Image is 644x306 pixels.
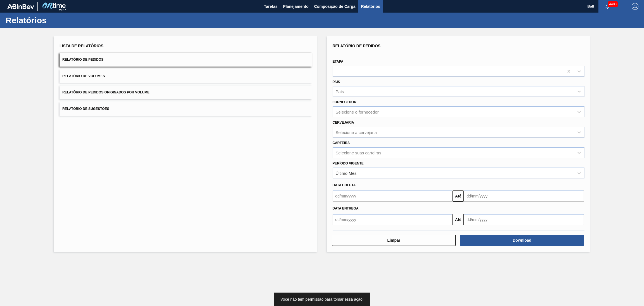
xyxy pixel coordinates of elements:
span: Lista de Relatórios [60,44,103,48]
input: dd/mm/yyyy [464,214,584,225]
span: Você não tem permissão para tomar essa ação! [280,297,363,302]
input: dd/mm/yyyy [464,190,584,202]
span: Relatório de Volumes [62,74,105,78]
span: Relatório de Pedidos Originados por Volume [62,90,150,94]
span: Tarefas [264,3,278,10]
button: Download [460,235,584,246]
input: dd/mm/yyyy [333,190,453,202]
span: Data entrega [333,206,359,210]
img: TNhmsLtSVTkK8tSr43FrP2fwEKptu5GPRR3wAAAABJRU5ErkJggg== [7,4,34,9]
button: Até [453,190,464,202]
input: dd/mm/yyyy [333,214,453,225]
h1: Relatórios [6,17,105,23]
label: Carteira [333,141,350,145]
label: Etapa [333,60,344,63]
div: Selecione a cervejaria [336,130,377,135]
button: Relatório de Volumes [60,69,312,83]
span: Relatórios [361,3,380,10]
div: País [336,89,344,94]
span: Data coleta [333,183,356,187]
button: Relatório de Pedidos [60,53,312,67]
button: Limpar [332,235,456,246]
div: Selecione o fornecedor [336,110,379,114]
span: Planejamento [283,3,309,10]
button: Relatório de Pedidos Originados por Volume [60,86,312,99]
label: Período Vigente [333,161,364,165]
button: Até [453,214,464,225]
button: Notificações [598,3,616,10]
div: Selecione suas carteiras [336,150,381,155]
label: País [333,80,340,84]
span: Relatório de Pedidos [62,58,103,62]
span: 4483 [608,1,618,7]
span: Relatório de Sugestões [62,107,109,111]
button: Relatório de Sugestões [60,102,312,116]
label: Cervejaria [333,121,354,124]
label: Fornecedor [333,100,356,104]
img: Logout [632,3,638,10]
span: Composição de Carga [314,3,356,10]
span: Relatório de Pedidos [333,44,381,48]
div: Último Mês [336,171,357,175]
